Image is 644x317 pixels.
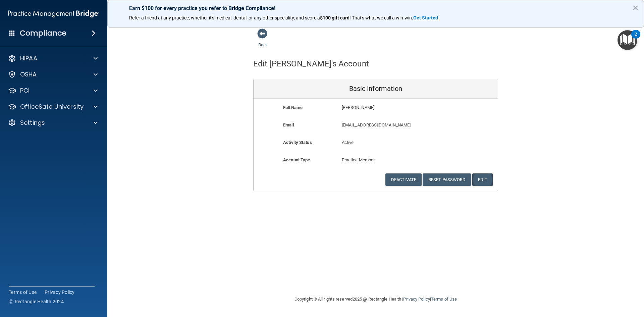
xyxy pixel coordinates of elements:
a: HIPAA [8,54,98,62]
span: Refer a friend at any practice, whether it's medical, dental, or any other speciality, and score a [129,15,320,20]
a: Settings [8,119,98,127]
p: HIPAA [20,54,37,62]
p: OSHA [20,70,37,78]
strong: $100 gift card [320,15,350,20]
b: Email [283,122,294,127]
a: PCI [8,87,98,95]
a: OfficeSafe University [8,103,98,111]
a: Terms of Use [9,289,37,296]
a: Privacy Policy [403,297,430,302]
div: Copyright © All rights reserved 2025 @ Rectangle Health | | [253,288,498,310]
p: [PERSON_NAME] [342,104,449,112]
b: Account Type [283,157,310,162]
b: Full Name [283,105,303,110]
h4: Edit [PERSON_NAME]'s Account [253,59,369,68]
button: Open Resource Center, 2 new notifications [618,30,637,50]
iframe: Drift Widget Chat Controller [528,269,636,296]
p: PCI [20,87,30,95]
button: Reset Password [423,173,471,186]
a: Privacy Policy [45,289,75,296]
a: Terms of Use [431,297,457,302]
p: Earn $100 for every practice you refer to Bridge Compliance! [129,5,622,11]
a: Back [258,34,268,47]
a: OSHA [8,70,98,78]
span: ! That's what we call a win-win. [350,15,413,20]
img: PMB logo [8,7,99,20]
button: Close [632,2,639,13]
p: [EMAIL_ADDRESS][DOMAIN_NAME] [342,121,449,129]
div: Basic Information [254,79,498,99]
button: Deactivate [385,173,422,186]
span: Ⓒ Rectangle Health 2024 [9,298,64,305]
strong: Get Started [413,15,438,20]
p: Practice Member [342,156,410,164]
h4: Compliance [20,29,66,38]
b: Activity Status [283,140,312,145]
div: 2 [635,34,637,43]
p: Active [342,139,410,147]
p: OfficeSafe University [20,103,84,111]
a: Get Started [413,15,439,20]
button: Edit [472,173,493,186]
p: Settings [20,119,45,127]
